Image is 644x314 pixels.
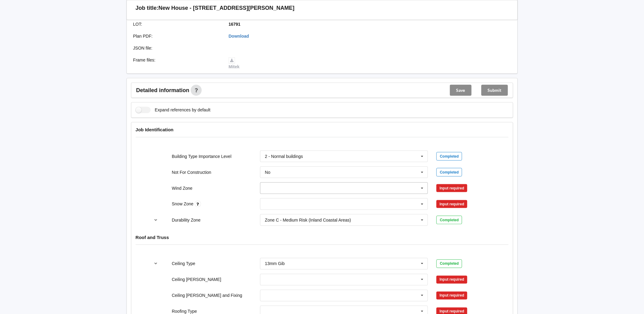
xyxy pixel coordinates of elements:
label: Ceiling [PERSON_NAME] [172,277,221,282]
label: Wind Zone [172,186,193,191]
label: Roofing Type [172,309,197,314]
b: 16791 [229,22,241,27]
span: Detailed information [136,88,190,93]
div: Input required [436,184,467,192]
label: Durability Zone [172,218,201,222]
h4: Roof and Truss [136,234,509,240]
h3: Job title: [136,5,159,12]
label: Snow Zone [172,201,195,206]
div: 13mm Gib [265,262,285,266]
div: Completed [436,216,462,224]
label: Ceiling [PERSON_NAME] and Fixing [172,293,242,298]
div: Completed [436,260,462,268]
div: 2 - Normal buildings [265,154,303,159]
div: Input required [436,276,467,284]
label: Building Type Importance Level [172,154,231,159]
a: Mitek [229,58,240,69]
div: Input required [436,200,467,208]
div: JSON file : [129,45,225,51]
label: Expand references by default [136,107,211,113]
div: Completed [436,168,462,177]
button: reference-toggle [150,215,162,226]
label: Ceiling Type [172,261,195,266]
div: Completed [436,152,462,161]
div: Zone C - Medium Risk (Inland Coastal Areas) [265,218,351,222]
div: Plan PDF : [129,33,225,39]
div: Frame files : [129,57,225,70]
button: reference-toggle [150,258,162,269]
div: LOT : [129,21,225,27]
label: Not For Construction [172,170,211,175]
div: No [265,170,270,174]
div: Input required [436,292,467,300]
a: Download [229,34,249,39]
h4: Job Identification [136,127,509,133]
h3: New House - [STREET_ADDRESS][PERSON_NAME] [159,5,295,12]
